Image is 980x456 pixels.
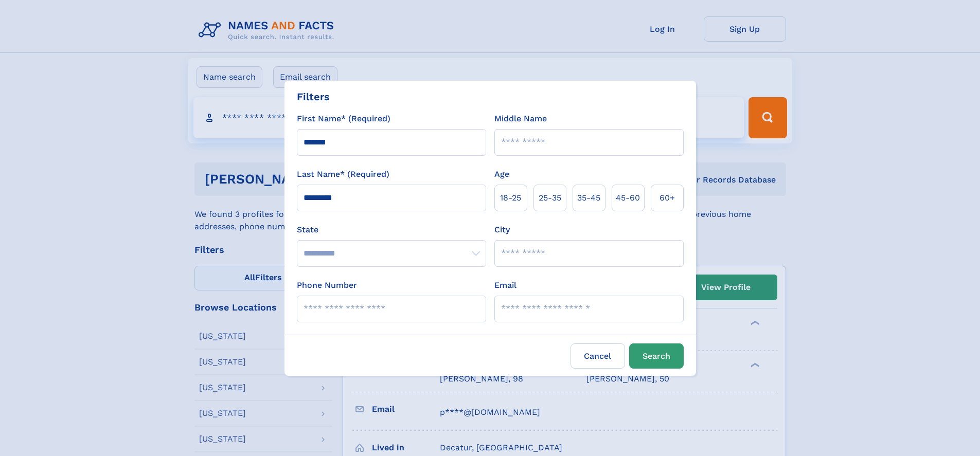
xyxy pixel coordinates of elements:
div: Filters [297,89,330,104]
label: Email [494,279,516,291]
span: 60+ [660,192,675,204]
span: 35‑45 [577,192,600,204]
span: 25‑35 [539,192,561,204]
label: Cancel [571,343,625,369]
label: City [494,224,510,236]
button: Search [629,343,684,369]
label: Age [494,168,509,180]
label: First Name* (Required) [297,113,390,125]
label: Last Name* (Required) [297,168,389,180]
label: State [297,224,486,236]
span: 45‑60 [616,192,640,204]
label: Middle Name [494,113,547,125]
span: 18‑25 [500,192,521,204]
label: Phone Number [297,279,357,291]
